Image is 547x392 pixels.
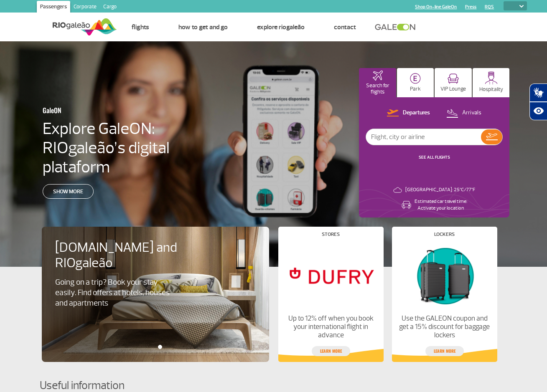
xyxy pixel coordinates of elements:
a: Passengers [37,1,70,14]
p: Hospitality [479,86,503,93]
p: Departures [403,109,430,117]
button: VIP Lounge [435,68,472,97]
h3: GaleON [43,101,182,119]
p: VIP Lounge [440,86,466,92]
a: Show more [43,184,94,199]
button: Abrir recursos assistivos. [529,102,547,120]
a: Cargo [100,1,120,14]
p: Park [410,86,421,92]
button: Departures [384,108,433,119]
img: vipRoom.svg [448,73,459,84]
img: Stores [285,243,376,308]
h4: Stores [322,232,340,237]
div: Plugin de acessibilidade da Hand Talk. [529,83,547,120]
a: Shop On-line GaleOn [415,4,457,10]
img: carParkingHome.svg [410,73,421,84]
a: Flights [132,23,149,31]
a: Contact [334,23,356,31]
a: How to get and go [178,23,228,31]
h4: Lockers [434,232,455,237]
button: Hospitality [473,68,510,97]
a: Explore RIOgaleão [257,23,305,31]
button: Arrivals [444,108,484,119]
p: Search for flights [363,83,392,95]
a: Press [465,4,476,10]
a: Learn more [425,346,464,356]
button: SEE ALL FLIGHTS [416,154,453,161]
p: Use the GALEON coupon and get a 15% discount for baggage lockers [399,314,490,339]
p: [GEOGRAPHIC_DATA]: 25°C/77°F [405,187,475,193]
h4: [DOMAIN_NAME] and RIOgaleão [55,240,188,271]
button: Park [397,68,434,97]
button: Abrir tradutor de língua de sinais. [529,83,547,102]
img: hospitality.svg [485,71,498,84]
input: Flight, city or airline [366,129,481,145]
p: Going on a trip? Book your stay easily. Find offers at hotels, houses and apartments [55,277,174,309]
a: Learn more [312,346,350,356]
a: [DOMAIN_NAME] and RIOgaleãoGoing on a trip? Book your stay easily. Find offers at hotels, houses ... [55,240,256,309]
h4: Explore GaleON: RIOgaleão’s digital plataform [43,119,223,177]
img: Lockers [399,243,490,308]
p: Arrivals [462,109,481,117]
a: SEE ALL FLIGHTS [419,154,450,160]
button: Search for flights [359,68,396,97]
p: Up to 12% off when you book your international flight in advance [285,314,376,339]
p: Estimated car travel time: Activate your location [415,198,467,212]
img: airplaneHomeActive.svg [373,71,383,81]
a: Corporate [70,1,100,14]
a: RQS [485,4,494,10]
